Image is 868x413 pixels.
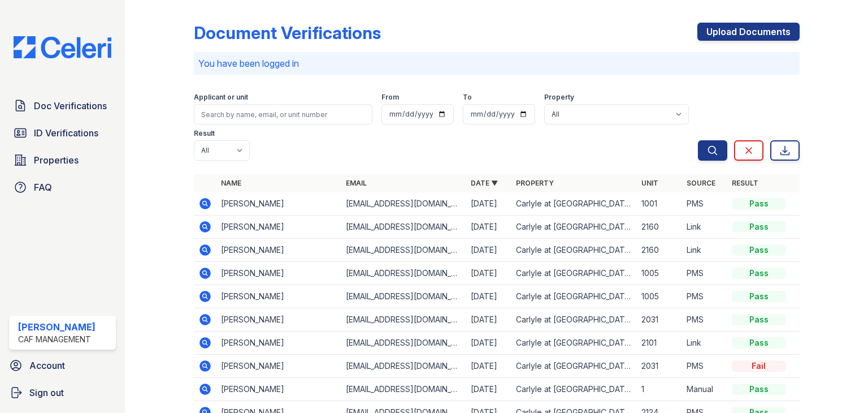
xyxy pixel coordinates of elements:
span: FAQ [34,180,52,194]
td: [PERSON_NAME] [216,378,341,401]
td: [PERSON_NAME] [216,216,341,239]
td: 1 [637,378,682,401]
span: Account [29,359,65,372]
a: ID Verifications [9,122,116,144]
td: Carlyle at [GEOGRAPHIC_DATA] [511,262,636,285]
div: Pass [732,198,786,209]
td: [DATE] [466,332,511,355]
td: [PERSON_NAME] [216,262,341,285]
td: 2160 [637,239,682,262]
a: Upload Documents [697,23,800,41]
td: Carlyle at [GEOGRAPHIC_DATA] [511,216,636,239]
td: [DATE] [466,262,511,285]
div: Document Verifications [194,23,381,43]
div: Pass [732,337,786,349]
td: [EMAIL_ADDRESS][DOMAIN_NAME] [341,308,466,332]
td: Carlyle at [GEOGRAPHIC_DATA] [511,285,636,308]
td: Manual [682,378,727,401]
a: Property [516,179,554,187]
p: You have been logged in [198,57,795,70]
a: Properties [9,149,116,171]
td: [PERSON_NAME] [216,192,341,216]
td: [DATE] [466,378,511,401]
div: Pass [732,384,786,395]
td: PMS [682,285,727,308]
label: Result [194,129,215,138]
div: Pass [732,291,786,302]
td: [EMAIL_ADDRESS][DOMAIN_NAME] [341,262,466,285]
td: [EMAIL_ADDRESS][DOMAIN_NAME] [341,285,466,308]
div: [PERSON_NAME] [18,320,96,334]
td: [EMAIL_ADDRESS][DOMAIN_NAME] [341,378,466,401]
span: ID Verifications [34,126,98,140]
td: [EMAIL_ADDRESS][DOMAIN_NAME] [341,355,466,378]
span: Sign out [29,386,64,399]
a: Date ▼ [471,179,498,187]
td: [DATE] [466,355,511,378]
td: [DATE] [466,285,511,308]
a: Source [687,179,715,187]
td: Carlyle at [GEOGRAPHIC_DATA] [511,355,636,378]
td: 2101 [637,332,682,355]
td: 2031 [637,355,682,378]
td: [EMAIL_ADDRESS][DOMAIN_NAME] [341,216,466,239]
span: Doc Verifications [34,99,107,113]
td: 1001 [637,192,682,216]
td: [DATE] [466,216,511,239]
a: Email [346,179,367,187]
td: PMS [682,355,727,378]
td: [DATE] [466,192,511,216]
td: [PERSON_NAME] [216,285,341,308]
td: [PERSON_NAME] [216,355,341,378]
td: Carlyle at [GEOGRAPHIC_DATA] [511,308,636,332]
a: Sign out [5,381,120,404]
td: [PERSON_NAME] [216,239,341,262]
td: Link [682,332,727,355]
label: Property [544,93,574,102]
a: Unit [641,179,658,187]
td: Carlyle at [GEOGRAPHIC_DATA] [511,332,636,355]
td: [EMAIL_ADDRESS][DOMAIN_NAME] [341,192,466,216]
div: Pass [732,244,786,256]
div: CAF Management [18,334,96,345]
td: [DATE] [466,308,511,332]
a: Doc Verifications [9,94,116,117]
td: [PERSON_NAME] [216,332,341,355]
div: Pass [732,314,786,325]
img: CE_Logo_Blue-a8612792a0a2168367f1c8372b55b34899dd931a85d93a1a3d3e32e68fde9ad4.png [5,36,120,58]
a: Account [5,354,120,377]
input: Search by name, email, or unit number [194,104,372,124]
td: PMS [682,262,727,285]
a: Name [221,179,241,187]
td: 1005 [637,262,682,285]
div: Pass [732,268,786,279]
td: Link [682,216,727,239]
td: [EMAIL_ADDRESS][DOMAIN_NAME] [341,239,466,262]
td: 1005 [637,285,682,308]
td: PMS [682,308,727,332]
td: Link [682,239,727,262]
td: Carlyle at [GEOGRAPHIC_DATA] [511,192,636,216]
td: 2031 [637,308,682,332]
span: Properties [34,153,79,167]
label: Applicant or unit [194,93,248,102]
td: 2160 [637,216,682,239]
label: From [381,93,399,102]
div: Fail [732,360,786,372]
a: FAQ [9,176,116,199]
td: [DATE] [466,239,511,262]
td: [PERSON_NAME] [216,308,341,332]
td: PMS [682,192,727,216]
td: [EMAIL_ADDRESS][DOMAIN_NAME] [341,332,466,355]
label: To [463,93,472,102]
div: Pass [732,221,786,233]
td: Carlyle at [GEOGRAPHIC_DATA] [511,378,636,401]
td: Carlyle at [GEOGRAPHIC_DATA] [511,239,636,262]
a: Result [732,179,758,187]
